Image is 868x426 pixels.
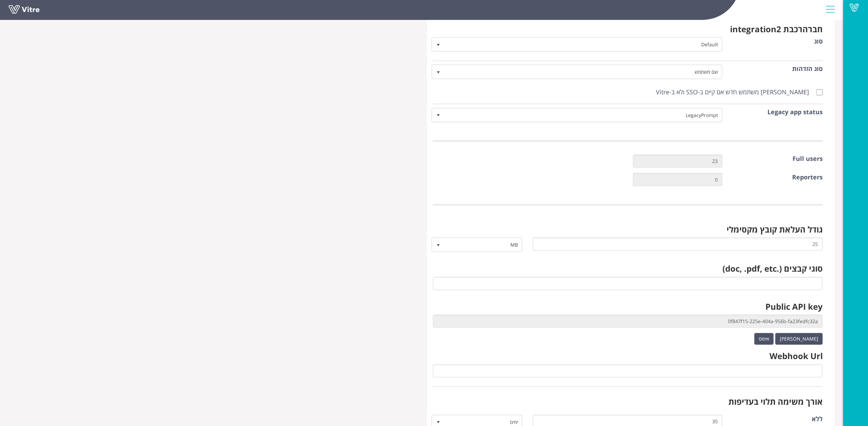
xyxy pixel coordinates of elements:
label: Reporters [792,173,823,182]
label: ללא [812,415,823,424]
input: [PERSON_NAME] משתמש חדש אם קיים ב-SSO ולא ב-Vitre [817,89,823,95]
span: select [432,238,445,251]
h3: סוגי קבצים (.doc, .pdf, etc) [433,264,823,273]
span: LegacyPrompt [444,109,722,121]
input: [PERSON_NAME] [775,333,823,345]
span: שם משתמש [444,66,722,78]
label: סוג [814,37,823,46]
span: MB [444,238,522,251]
h3: Public API key [433,302,823,311]
h3: אורך משימה תלוי בעדיפות [433,397,823,406]
span: select [432,66,445,78]
input: איפוס [754,333,774,345]
label: Legacy app status [767,108,823,117]
h3: חברה [433,25,823,34]
label: [PERSON_NAME] משתמש חדש אם קיים ב-SSO ולא ב-Vitre [656,88,816,97]
h3: Webhook Url [433,352,823,360]
label: סוג הזדהות [792,64,823,73]
span: Default [444,38,722,50]
label: Full users [792,154,823,163]
span: select [432,38,445,50]
h3: גודל העלאת קובץ מקסימלי [433,225,823,234]
span: select [432,109,445,121]
span: 337 [730,23,802,35]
